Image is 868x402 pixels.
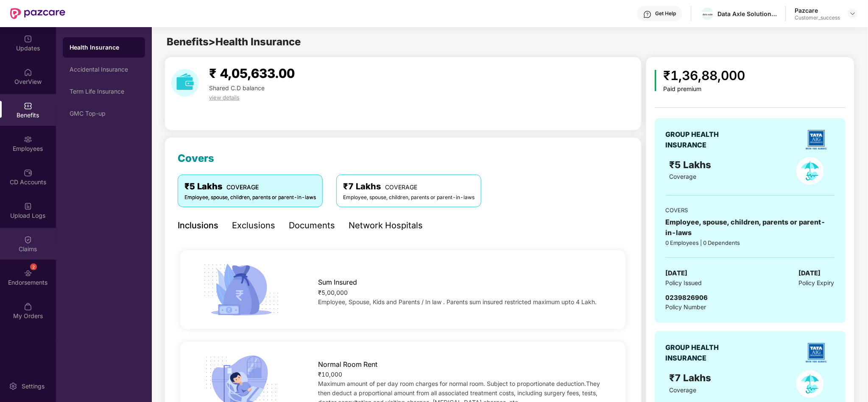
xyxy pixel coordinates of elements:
span: Policy Expiry [799,278,835,288]
img: svg+xml;base64,PHN2ZyBpZD0iRW5kb3JzZW1lbnRzIiB4bWxucz0iaHR0cDovL3d3dy53My5vcmcvMjAwMC9zdmciIHdpZH... [24,269,32,277]
div: Pazcare [795,6,840,14]
div: Employee, spouse, children, parents or parent-in-laws [343,194,474,202]
div: COVERS [666,206,835,214]
div: Employee, spouse, children, parents or parent-in-laws [666,217,835,238]
div: Documents [289,219,335,232]
span: 0239826906 [666,294,708,302]
div: Paid premium [663,86,745,93]
img: insurerLogo [801,125,831,155]
span: Coverage [670,173,697,180]
div: GROUP HEALTH INSURANCE [666,129,740,150]
img: svg+xml;base64,PHN2ZyBpZD0iQ2xhaW0iIHhtbG5zPSJodHRwOi8vd3d3LnczLm9yZy8yMDAwL3N2ZyIgd2lkdGg9IjIwIi... [24,236,32,244]
img: WhatsApp%20Image%202022-10-27%20at%2012.58.27.jpeg [701,12,714,17]
span: Policy Issued [666,278,702,288]
img: svg+xml;base64,PHN2ZyBpZD0iTXlfT3JkZXJzIiBkYXRhLW5hbWU9Ik15IE9yZGVycyIgeG1sbnM9Imh0dHA6Ly93d3cudz... [24,302,32,311]
div: GROUP HEALTH INSURANCE [666,342,740,363]
span: Normal Room Rent [318,359,377,370]
div: Accidental Insurance [70,66,138,73]
span: ₹5 Lakhs [670,159,714,170]
span: [DATE] [666,268,688,278]
img: svg+xml;base64,PHN2ZyBpZD0iQmVuZWZpdHMiIHhtbG5zPSJodHRwOi8vd3d3LnczLm9yZy8yMDAwL3N2ZyIgd2lkdGg9Ij... [24,102,32,110]
span: Policy Number [666,303,706,311]
div: Term Life Insurance [70,88,138,95]
img: policyIcon [796,370,824,398]
img: icon [200,261,283,319]
div: Health Insurance [70,43,138,52]
div: Network Hospitals [349,219,423,232]
span: Shared C.D balance [209,84,265,91]
div: ₹7 Lakhs [343,180,474,193]
div: ₹10,000 [318,370,606,379]
span: Sum Insured [318,277,357,288]
span: [DATE] [799,268,821,278]
div: Exclusions [232,219,275,232]
span: ₹7 Lakhs [670,372,714,383]
span: Employee, Spouse, Kids and Parents / In law . Parents sum insured restricted maximum upto 4 Lakh. [318,298,597,305]
div: Settings [19,382,47,391]
span: view details [209,94,240,101]
div: Customer_success [795,14,840,21]
span: COVERAGE [226,183,259,191]
span: Benefits > Health Insurance [167,36,301,48]
img: svg+xml;base64,PHN2ZyBpZD0iQ0RfQWNjb3VudHMiIGRhdGEtbmFtZT0iQ0QgQWNjb3VudHMiIHhtbG5zPSJodHRwOi8vd3... [24,169,32,177]
span: Covers [178,152,214,164]
span: COVERAGE [385,183,417,191]
span: Coverage [670,386,697,394]
div: ₹1,36,88,000 [663,66,745,86]
div: Data Axle Solutions Private Limited [717,10,777,18]
div: ₹5,00,000 [318,288,606,297]
span: ₹ 4,05,633.00 [209,66,295,81]
div: Inclusions [178,219,218,232]
img: New Pazcare Logo [10,8,65,19]
img: svg+xml;base64,PHN2ZyBpZD0iU2V0dGluZy0yMHgyMCIgeG1sbnM9Imh0dHA6Ly93d3cudzMub3JnLzIwMDAvc3ZnIiB3aW... [9,382,17,391]
img: svg+xml;base64,PHN2ZyBpZD0iSG9tZSIgeG1sbnM9Imh0dHA6Ly93d3cudzMub3JnLzIwMDAvc3ZnIiB3aWR0aD0iMjAiIG... [24,68,32,77]
img: insurerLogo [801,338,831,368]
img: icon [655,70,657,91]
div: ₹5 Lakhs [184,180,316,193]
img: download [171,69,199,97]
div: 2 [30,263,37,270]
img: svg+xml;base64,PHN2ZyBpZD0iRW1wbG95ZWVzIiB4bWxucz0iaHR0cDovL3d3dy53My5vcmcvMjAwMC9zdmciIHdpZHRoPS... [24,135,32,144]
div: GMC Top-up [70,110,138,117]
img: svg+xml;base64,PHN2ZyBpZD0iSGVscC0zMngzMiIgeG1sbnM9Imh0dHA6Ly93d3cudzMub3JnLzIwMDAvc3ZnIiB3aWR0aD... [643,10,652,19]
img: policyIcon [796,157,824,185]
img: svg+xml;base64,PHN2ZyBpZD0iVXBkYXRlZCIgeG1sbnM9Imh0dHA6Ly93d3cudzMub3JnLzIwMDAvc3ZnIiB3aWR0aD0iMj... [24,35,32,43]
div: Employee, spouse, children, parents or parent-in-laws [184,194,316,202]
img: svg+xml;base64,PHN2ZyBpZD0iVXBsb2FkX0xvZ3MiIGRhdGEtbmFtZT0iVXBsb2FkIExvZ3MiIHhtbG5zPSJodHRwOi8vd3... [24,202,32,211]
div: Get Help [655,10,676,17]
img: svg+xml;base64,PHN2ZyBpZD0iRHJvcGRvd24tMzJ4MzIiIHhtbG5zPSJodHRwOi8vd3d3LnczLm9yZy8yMDAwL3N2ZyIgd2... [849,10,856,17]
div: 0 Employees | 0 Dependents [666,238,835,247]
